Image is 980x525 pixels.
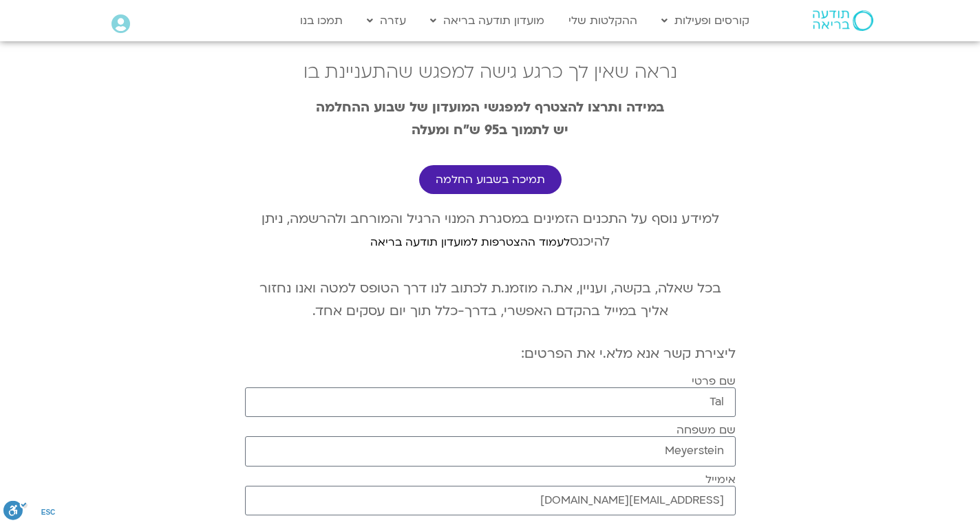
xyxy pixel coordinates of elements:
h2: נראה שאין לך כרגע גישה למפגש שהתעניינת בו [245,62,736,83]
p: בכל שאלה, בקשה, ועניין, את.ה מוזמנ.ת לכתוב לנו דרך הטופס למטה ואנו נחזור אליך במייל בהקדם האפשרי,... [245,277,736,323]
label: שם משפחה [677,424,736,436]
h2: ליצירת קשר אנא מלא.י את הפרטים: [245,346,736,361]
a: תמיכה בשבוע החלמה [419,165,562,194]
img: תודעה בריאה [813,10,873,31]
span: תמיכה בשבוע החלמה [436,173,545,186]
label: שם פרטי [692,375,736,387]
a: ההקלטות שלי [562,8,644,34]
input: אימייל [245,486,736,515]
strong: במידה ותרצו להצטרף למפגשי המועדון של שבוע ההחלמה יש לתמוך ב95 ש״ח ומעלה [316,98,664,139]
label: אימייל [705,473,736,486]
a: תמכו בנו [293,8,350,34]
p: למידע נוסף על התכנים הזמינים במסגרת המנוי הרגיל והמורחב ולהרשמה, ניתן להיכנס [245,208,736,253]
input: שם פרטי [245,387,736,417]
a: קורסים ופעילות [654,8,756,34]
a: מועדון תודעה בריאה [423,8,551,34]
a: לעמוד ההצטרפות למועדון תודעה בריאה [370,235,570,250]
a: עזרה [360,8,413,34]
input: שם משפחה [245,436,736,466]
